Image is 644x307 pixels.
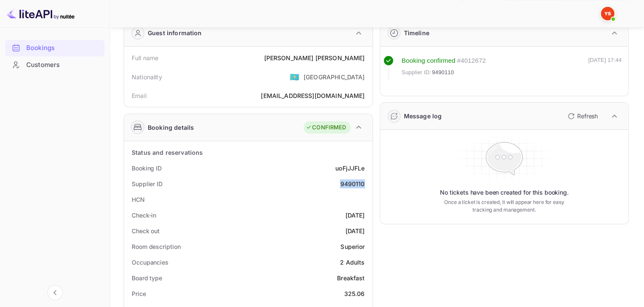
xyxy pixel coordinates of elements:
div: Full name [132,53,158,62]
span: Supplier ID: [402,68,431,77]
div: Message log [404,112,442,120]
div: 2 Adults [340,258,365,267]
div: HCN [132,195,145,204]
span: 9490110 [432,68,454,77]
div: Bookings [5,40,105,56]
div: Nationality [132,73,162,81]
a: Customers [5,57,105,73]
button: Refresh [563,109,601,123]
div: 325.06 [344,289,365,298]
div: uoFjJJFLe [335,164,365,173]
button: Collapse navigation [47,285,63,300]
div: [DATE] [345,226,365,235]
p: Refresh [577,112,598,120]
div: Price [132,289,146,298]
div: Supplier ID [132,179,163,188]
div: Customers [5,57,105,73]
a: Bookings [5,40,105,56]
div: Status and reservations [132,148,203,157]
p: No tickets have been created for this booking. [440,188,569,197]
p: Once a ticket is created, it will appear here for easy tracking and management. [438,198,571,214]
div: 9490110 [340,179,365,188]
img: Yandex Support [601,7,614,20]
div: Email [132,91,146,100]
div: Superior [340,242,365,251]
div: [GEOGRAPHIC_DATA] [304,73,365,81]
div: # 4012672 [457,56,486,66]
div: [PERSON_NAME] [PERSON_NAME] [264,53,365,62]
div: Bookings [26,43,100,53]
div: [DATE] [345,211,365,220]
div: Check out [132,226,160,235]
div: CONFIRMED [306,123,346,132]
div: [DATE] 17:44 [588,56,622,81]
div: Board type [132,274,162,282]
div: Customers [26,60,100,70]
div: Check-in [132,211,156,220]
div: Occupancies [132,258,169,267]
div: Breakfast [337,274,365,282]
div: Booking ID [132,164,162,173]
img: LiteAPI logo [7,7,75,20]
span: United States [290,69,299,84]
div: Guest information [148,28,202,37]
div: Room description [132,242,180,251]
div: Booking confirmed [402,56,456,66]
div: [EMAIL_ADDRESS][DOMAIN_NAME] [261,91,365,100]
div: Booking details [148,123,194,132]
div: Timeline [404,28,429,37]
